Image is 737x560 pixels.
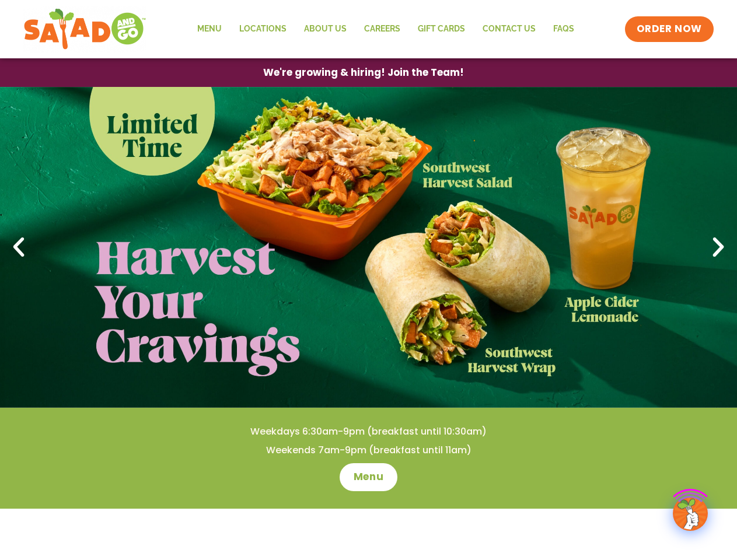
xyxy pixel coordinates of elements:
a: Menu [188,16,230,43]
a: Careers [355,16,409,43]
a: ORDER NOW [625,16,714,42]
span: ORDER NOW [637,22,702,36]
nav: Menu [188,16,583,43]
span: Menu [354,470,383,484]
a: FAQs [544,16,583,43]
a: Contact Us [474,16,544,43]
h4: Weekends 7am-9pm (breakfast until 11am) [23,444,714,457]
h4: Weekdays 6:30am-9pm (breakfast until 10:30am) [23,425,714,438]
a: We're growing & hiring! Join the Team! [246,59,481,86]
span: We're growing & hiring! Join the Team! [263,68,464,78]
a: Menu [340,463,397,491]
img: new-SAG-logo-768×292 [23,6,146,52]
a: About Us [295,16,355,43]
a: Locations [230,16,295,43]
a: GIFT CARDS [409,16,474,43]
